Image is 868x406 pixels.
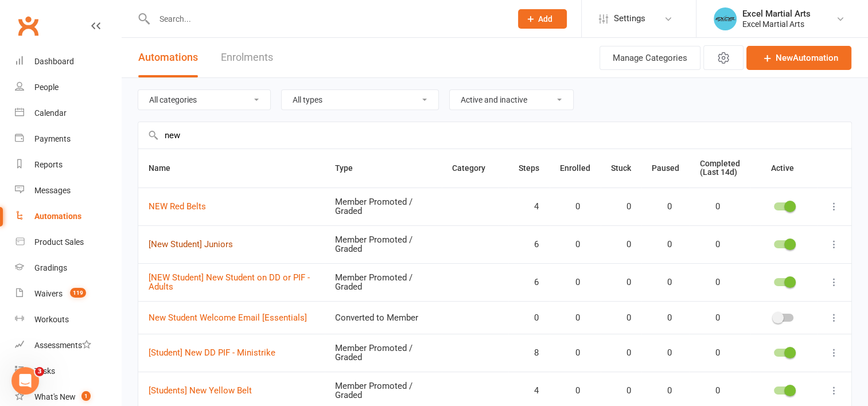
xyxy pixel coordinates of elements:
[149,385,252,396] a: [Students] New Yellow Belt
[15,75,121,100] a: People
[560,202,580,212] span: 0
[519,386,539,396] span: 4
[611,278,631,287] span: 0
[519,202,539,212] span: 4
[149,239,233,249] a: [New Student] Juniors
[600,46,700,70] button: Manage Categories
[15,100,121,126] a: Calendar
[34,392,76,401] div: What's New
[34,186,71,195] div: Messages
[700,240,720,249] span: 0
[138,38,198,77] button: Automations
[325,263,442,301] td: Member Promoted / Graded
[614,6,645,32] span: Settings
[325,301,442,334] td: Converted to Member
[700,202,720,212] span: 0
[34,108,67,118] div: Calendar
[325,334,442,372] td: Member Promoted / Graded
[15,281,121,307] a: Waivers 119
[15,204,121,229] a: Automations
[149,201,206,212] a: NEW Red Belts
[560,240,580,249] span: 0
[538,14,552,24] span: Add
[34,341,91,350] div: Assessments
[325,149,442,188] th: Type
[560,278,580,287] span: 0
[34,57,74,66] div: Dashboard
[560,348,580,358] span: 0
[746,46,851,70] a: NewAutomation
[15,358,121,384] a: Tasks
[15,126,121,152] a: Payments
[34,83,59,92] div: People
[652,313,672,323] span: 0
[34,263,67,272] div: Gradings
[771,163,794,173] span: Active
[652,240,672,249] span: 0
[714,7,737,30] img: thumb_image1615813739.png
[149,272,310,292] a: [NEW Student] New Student on DD or PIF - Adults
[15,49,121,75] a: Dashboard
[35,367,44,376] span: 3
[742,9,811,19] div: Excel Martial Arts
[452,163,498,173] span: Category
[138,122,851,149] input: Search by name
[81,391,91,401] span: 1
[508,149,550,188] th: Steps
[519,313,539,323] span: 0
[34,160,63,169] div: Reports
[34,237,84,247] div: Product Sales
[519,278,539,287] span: 6
[519,348,539,358] span: 8
[14,11,42,40] a: Clubworx
[550,149,601,188] th: Enrolled
[560,313,580,323] span: 0
[15,152,121,178] a: Reports
[611,386,631,396] span: 0
[652,386,672,396] span: 0
[11,367,39,395] iframe: Intercom live chat
[700,386,720,396] span: 0
[518,9,567,29] button: Add
[15,255,121,281] a: Gradings
[611,313,631,323] span: 0
[325,188,442,225] td: Member Promoted / Graded
[700,159,740,177] span: Completed (Last 14d)
[149,313,307,323] a: New Student Welcome Email [Essentials]
[15,178,121,204] a: Messages
[34,289,63,298] div: Waivers
[652,202,672,212] span: 0
[15,333,121,358] a: Assessments
[149,348,275,358] a: [Student] New DD PIF - Ministrike
[652,278,672,287] span: 0
[34,134,71,143] div: Payments
[560,386,580,396] span: 0
[221,38,273,77] a: Enrolments
[611,240,631,249] span: 0
[15,307,121,333] a: Workouts
[601,149,641,188] th: Stuck
[34,366,55,376] div: Tasks
[151,11,503,27] input: Search...
[761,161,807,175] button: Active
[15,229,121,255] a: Product Sales
[452,161,498,175] button: Category
[325,225,442,263] td: Member Promoted / Graded
[611,348,631,358] span: 0
[149,161,183,175] button: Name
[149,163,183,173] span: Name
[641,149,690,188] th: Paused
[700,278,720,287] span: 0
[742,19,811,29] div: Excel Martial Arts
[652,348,672,358] span: 0
[700,348,720,358] span: 0
[611,202,631,212] span: 0
[34,212,81,221] div: Automations
[70,288,86,298] span: 119
[519,240,539,249] span: 6
[700,313,720,323] span: 0
[34,315,69,324] div: Workouts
